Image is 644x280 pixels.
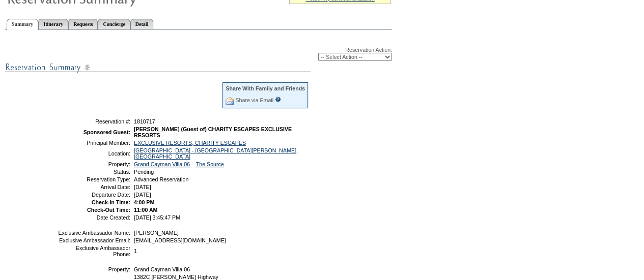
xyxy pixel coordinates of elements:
[7,19,38,30] a: Summary
[196,161,224,167] a: The Source
[58,140,130,146] td: Principal Member:
[134,199,154,205] span: 4:00 PM
[275,97,281,102] input: What is this?
[5,47,392,61] div: Reservation Action:
[134,248,137,254] span: 1
[134,147,298,160] a: [GEOGRAPHIC_DATA] - [GEOGRAPHIC_DATA][PERSON_NAME], [GEOGRAPHIC_DATA]
[134,214,180,221] span: [DATE] 3:45:47 PM
[226,85,305,91] div: Share With Family and Friends
[58,214,130,221] td: Date Created:
[83,129,130,135] strong: Sponsored Guest:
[134,118,155,125] span: 1810717
[134,126,292,138] span: [PERSON_NAME] (Guest of) CHARITY ESCAPES EXCLUSIVE RESORTS
[58,169,130,175] td: Status:
[58,118,130,125] td: Reservation #:
[98,19,130,29] a: Concierge
[58,230,130,236] td: Exclusive Ambassador Name:
[235,97,273,103] a: Share via Email
[5,61,311,74] img: subTtlResSummary.gif
[134,169,154,175] span: Pending
[58,245,130,257] td: Exclusive Ambassador Phone:
[134,184,151,190] span: [DATE]
[130,19,154,29] a: Detail
[134,207,157,213] span: 11:00 AM
[134,230,179,236] span: [PERSON_NAME]
[58,176,130,182] td: Reservation Type:
[134,237,226,243] span: [EMAIL_ADDRESS][DOMAIN_NAME]
[134,161,190,167] a: Grand Cayman Villa 06
[38,19,68,29] a: Itinerary
[68,19,98,29] a: Requests
[134,176,188,182] span: Advanced Reservation
[134,140,246,146] a: EXCLUSIVE RESORTS, CHARITY ESCAPES
[58,266,130,272] td: Property:
[134,266,190,272] span: Grand Cayman Villa 06
[58,184,130,190] td: Arrival Date:
[134,192,151,198] span: [DATE]
[58,192,130,198] td: Departure Date:
[92,199,130,205] strong: Check-In Time:
[87,207,130,213] strong: Check-Out Time:
[58,237,130,243] td: Exclusive Ambassador Email:
[58,161,130,167] td: Property:
[58,147,130,160] td: Location:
